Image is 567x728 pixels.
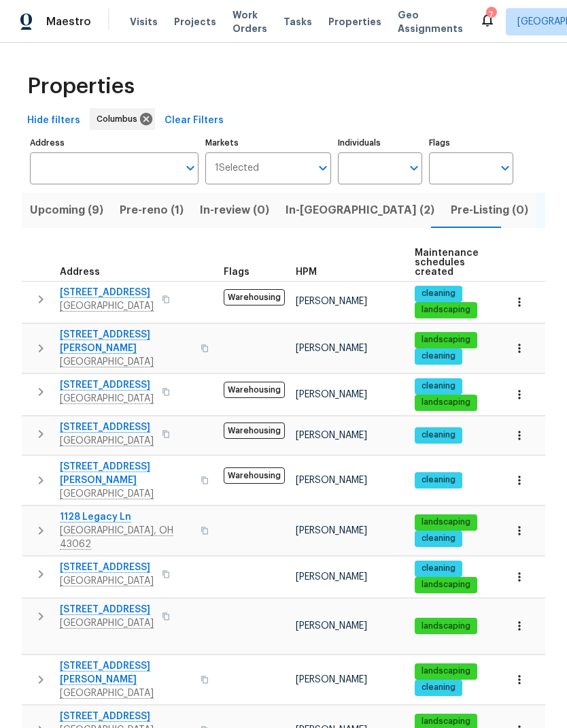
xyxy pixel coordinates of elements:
[338,139,422,147] label: Individuals
[416,288,461,299] span: cleaning
[296,621,367,631] span: [PERSON_NAME]
[181,159,200,178] button: Open
[215,163,259,174] span: 1 Selected
[416,533,461,544] span: cleaning
[205,139,332,147] label: Markets
[233,8,267,35] span: Work Orders
[27,80,135,93] span: Properties
[296,344,367,353] span: [PERSON_NAME]
[90,108,155,130] div: Columbus
[296,267,317,277] span: HPM
[416,579,476,591] span: landscaping
[46,15,91,29] span: Maestro
[296,572,367,582] span: [PERSON_NAME]
[416,334,476,346] span: landscaping
[296,675,367,684] span: [PERSON_NAME]
[130,15,158,29] span: Visits
[415,248,479,277] span: Maintenance schedules created
[283,17,312,27] span: Tasks
[416,429,461,441] span: cleaning
[224,382,285,398] span: Warehousing
[416,304,476,316] span: landscaping
[416,474,461,486] span: cleaning
[30,201,103,220] span: Upcoming (9)
[416,380,461,392] span: cleaning
[416,563,461,574] span: cleaning
[416,621,476,632] span: landscaping
[120,201,184,220] span: Pre-reno (1)
[328,15,381,29] span: Properties
[97,112,143,126] span: Columbus
[405,159,424,178] button: Open
[27,112,80,129] span: Hide filters
[165,112,224,129] span: Clear Filters
[416,716,476,727] span: landscaping
[30,139,199,147] label: Address
[159,108,229,133] button: Clear Filters
[416,397,476,408] span: landscaping
[296,476,367,485] span: [PERSON_NAME]
[200,201,269,220] span: In-review (0)
[296,297,367,306] span: [PERSON_NAME]
[286,201,434,220] span: In-[GEOGRAPHIC_DATA] (2)
[296,431,367,440] span: [PERSON_NAME]
[60,267,100,277] span: Address
[224,423,285,439] span: Warehousing
[224,267,250,277] span: Flags
[496,159,515,178] button: Open
[224,289,285,305] span: Warehousing
[486,8,496,22] div: 7
[398,8,463,35] span: Geo Assignments
[451,201,528,220] span: Pre-Listing (0)
[296,526,367,535] span: [PERSON_NAME]
[416,350,461,362] span: cleaning
[224,467,285,484] span: Warehousing
[429,139,513,147] label: Flags
[313,159,332,178] button: Open
[416,682,461,693] span: cleaning
[296,390,367,399] span: [PERSON_NAME]
[416,516,476,528] span: landscaping
[416,665,476,677] span: landscaping
[22,108,86,133] button: Hide filters
[174,15,216,29] span: Projects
